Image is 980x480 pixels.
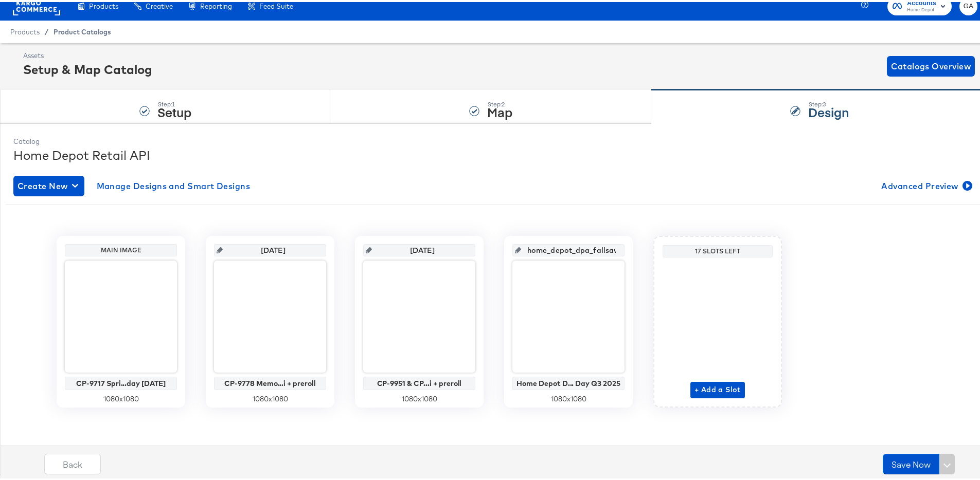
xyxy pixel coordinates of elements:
strong: Map [487,101,512,118]
div: Step: 2 [487,99,512,106]
div: 1080 x 1080 [65,392,177,402]
span: Create New [17,177,80,191]
span: Catalogs Overview [891,57,971,71]
div: CP-9717 Spri...day [DATE] [67,377,174,385]
button: Manage Designs and Smart Designs [93,174,255,194]
div: 1080 x 1080 [512,392,625,402]
div: 1080 x 1080 [214,392,326,402]
strong: Setup [157,101,191,118]
div: CP-9778 Memo...i + preroll [217,377,324,385]
button: Save Now [883,452,939,472]
div: Setup & Map Catalog [23,59,152,76]
a: Product Catalogs [54,26,111,34]
button: Advanced Preview [877,174,974,194]
button: Catalogs Overview [887,54,975,75]
div: Step: 1 [157,99,191,106]
span: Manage Designs and Smart Designs [97,177,251,191]
div: Step: 3 [808,99,849,106]
span: Home Depot [907,4,936,12]
span: + Add a Slot [694,381,741,394]
span: / [40,26,54,34]
strong: Design [808,101,849,118]
div: Home Depot Retail API [13,144,974,162]
div: Home Depot D... Day Q3 2025 [515,377,622,385]
div: 17 Slots Left [665,245,770,253]
div: CP-9951 & CP...i + preroll [366,377,473,385]
div: Main Image [67,244,174,252]
button: Create New [13,174,84,194]
div: Assets [23,49,152,59]
span: Products [10,26,40,34]
span: Advanced Preview [881,177,970,191]
div: Catalog [13,135,974,144]
button: + Add a Slot [690,380,745,396]
div: 1080 x 1080 [363,392,475,402]
button: Back [44,452,101,472]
